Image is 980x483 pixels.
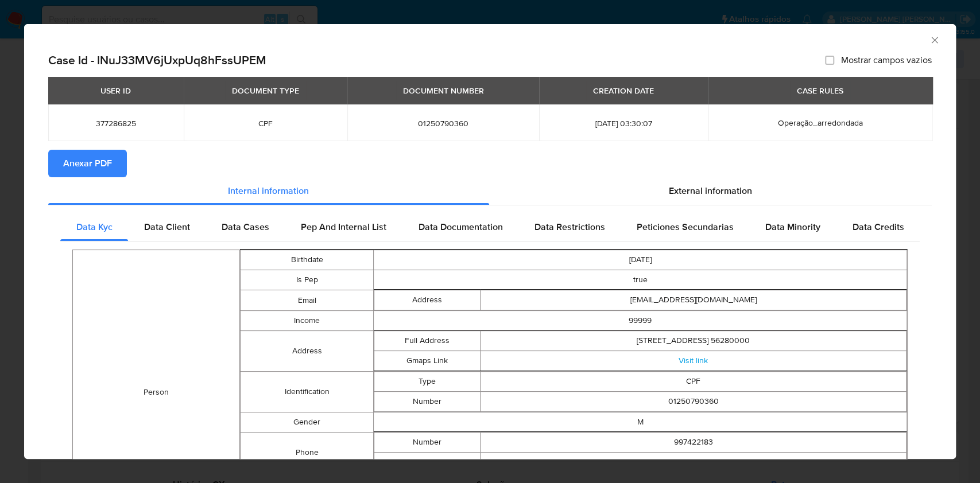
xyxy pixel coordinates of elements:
td: Income [240,311,373,331]
span: Internal information [228,184,309,197]
td: Is Pep [240,270,373,290]
span: Mostrar campos vazios [841,54,932,66]
span: Operação_arredondada [778,117,863,128]
div: closure-recommendation-modal [24,24,956,459]
button: Anexar PDF [48,150,127,177]
td: 01250790360 [481,392,907,412]
td: [STREET_ADDRESS] 56280000 [481,331,907,351]
span: Data Documentation [418,220,502,233]
td: 99999 [374,311,907,331]
td: CPF [481,372,907,392]
span: [DATE] 03:30:07 [553,118,694,128]
td: Birthdate [240,250,373,270]
div: DOCUMENT TYPE [225,81,306,100]
td: Gender [240,412,373,433]
span: Data Cases [222,220,269,233]
td: Number [374,433,481,453]
span: Data Minority [765,220,820,233]
span: 01250790360 [361,118,525,128]
td: Address [240,331,373,372]
button: Fechar a janela [929,34,939,45]
td: Number [374,392,481,412]
span: Data Restrictions [534,220,605,233]
input: Mostrar campos vazios [825,56,834,65]
span: Peticiones Secundarias [637,220,734,233]
span: Data Client [144,220,190,233]
td: true [374,270,907,290]
td: M [374,412,907,433]
td: Email [240,290,373,311]
td: Full Address [374,331,481,351]
div: CASE RULES [790,81,850,100]
td: Phone [240,433,373,473]
span: Data Kyc [76,220,113,233]
div: USER ID [94,81,138,100]
h2: Case Id - lNuJ33MV6jUxpUq8hFssUPEM [48,53,266,68]
div: Detailed info [48,177,932,205]
td: Area Code [374,453,481,473]
span: External information [669,184,752,197]
td: Address [374,290,481,310]
td: 997422183 [481,433,907,453]
div: CREATION DATE [586,81,661,100]
td: Gmaps Link [374,351,481,371]
a: Visit link [679,355,708,366]
div: DOCUMENT NUMBER [396,81,491,100]
span: Anexar PDF [63,151,112,176]
span: 377286825 [62,118,170,128]
span: Pep And Internal List [301,220,386,233]
td: Type [374,372,481,392]
td: 88 [481,453,907,473]
div: Detailed internal info [60,213,920,241]
span: CPF [197,118,334,128]
td: Identification [240,372,373,412]
td: [EMAIL_ADDRESS][DOMAIN_NAME] [481,290,907,310]
td: [DATE] [374,250,907,270]
span: Data Credits [852,220,904,233]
